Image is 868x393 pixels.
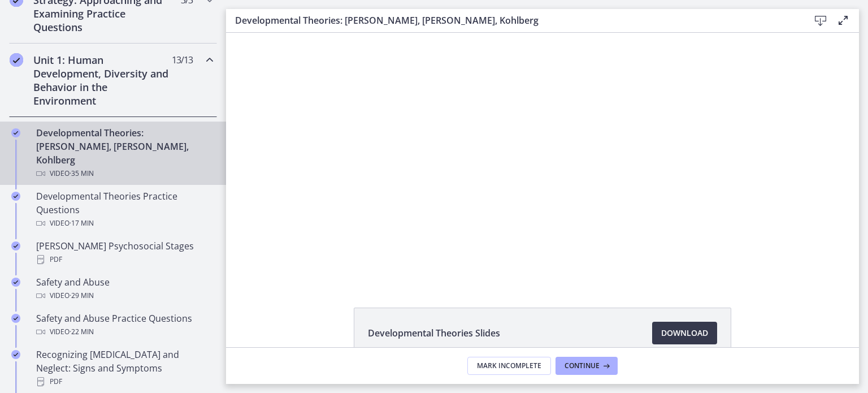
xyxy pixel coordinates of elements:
span: 13 / 13 [172,53,193,67]
h3: Developmental Theories: [PERSON_NAME], [PERSON_NAME], Kohlberg [235,14,791,27]
iframe: Video Lesson [226,33,859,282]
i: Completed [11,241,20,251]
div: Video [36,289,212,303]
span: Developmental Theories Slides [368,326,500,340]
i: Completed [11,314,20,323]
div: Video [36,217,212,230]
div: Video [36,325,212,339]
div: Recognizing [MEDICAL_DATA] and Neglect: Signs and Symptoms [36,348,212,388]
div: PDF [36,253,212,266]
div: PDF [36,375,212,388]
i: Completed [11,192,20,201]
div: [PERSON_NAME] Psychosocial Stages [36,239,212,266]
i: Completed [10,53,23,67]
div: Video [36,167,212,180]
i: Completed [11,128,20,137]
div: Safety and Abuse [36,275,212,303]
div: Developmental Theories: [PERSON_NAME], [PERSON_NAME], Kohlberg [36,126,212,180]
span: · 29 min [70,289,94,303]
span: · 17 min [70,217,94,230]
span: Download [661,326,708,340]
a: Download [652,322,717,344]
i: Completed [11,350,20,359]
div: Safety and Abuse Practice Questions [36,312,212,339]
span: Continue [565,361,600,370]
i: Completed [11,278,20,287]
div: Developmental Theories Practice Questions [36,189,212,230]
span: Mark Incomplete [477,361,541,370]
span: · 22 min [70,325,94,339]
h2: Unit 1: Human Development, Diversity and Behavior in the Environment [33,53,171,107]
span: · 35 min [70,167,94,180]
button: Mark Incomplete [467,357,551,375]
button: Continue [555,357,618,375]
